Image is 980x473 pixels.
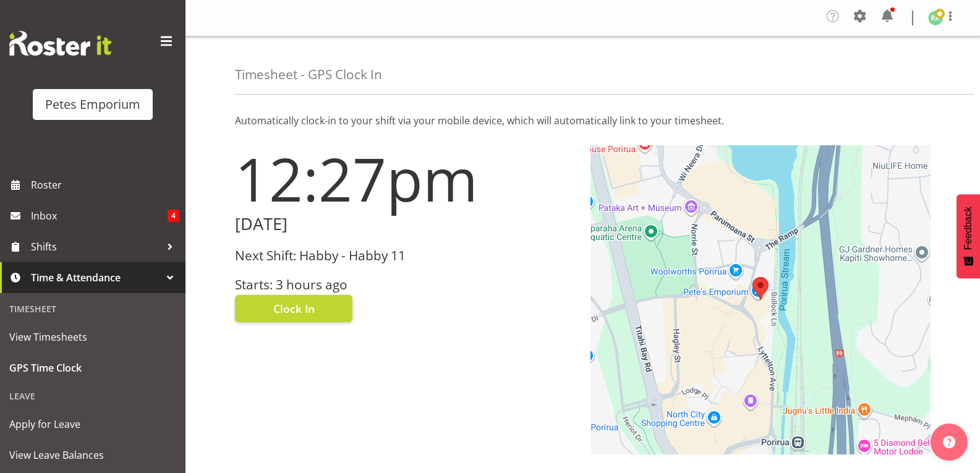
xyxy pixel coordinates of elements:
span: Time & Attendance [31,268,161,287]
span: 4 [168,210,179,222]
span: Clock In [273,300,315,317]
h3: Starts: 3 hours ago [235,278,576,292]
a: View Leave Balances [3,440,182,471]
div: Leave [3,383,182,409]
a: GPS Time Clock [3,352,182,383]
span: View Timesheets [9,328,176,346]
span: Apply for Leave [9,415,176,433]
h4: Timesheet - GPS Clock In [235,67,382,82]
img: Rosterit website logo [9,31,111,56]
span: Shifts [31,237,161,256]
p: Automatically clock-in to your shift via your mobile device, which will automatically link to you... [235,113,931,128]
img: ruth-robertson-taylor722.jpg [928,11,943,25]
h1: 12:27pm [235,145,576,212]
h3: Next Shift: Habby - Habby 11 [235,249,576,263]
span: GPS Time Clock [9,359,176,377]
div: Petes Emporium [45,95,140,114]
span: Roster [31,176,179,194]
button: Feedback - Show survey [957,194,980,278]
span: View Leave Balances [9,446,176,464]
div: Timesheet [3,296,182,322]
span: Feedback [963,207,974,250]
img: help-xxl-2.png [943,436,955,448]
a: View Timesheets [3,322,182,352]
button: Clock In [235,295,352,322]
a: Apply for Leave [3,409,182,440]
span: Inbox [31,207,168,225]
h2: [DATE] [235,215,576,234]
